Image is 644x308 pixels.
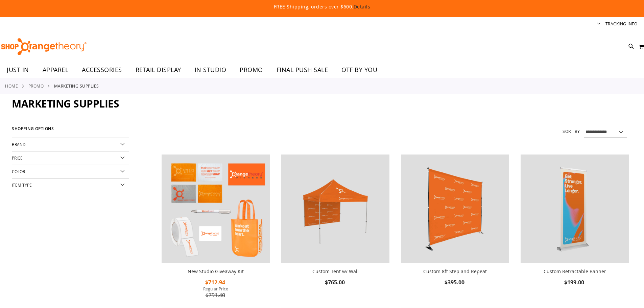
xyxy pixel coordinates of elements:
[36,62,75,78] a: APPAREL
[544,268,606,275] a: Custom Retractable Banner
[75,62,129,78] a: ACCESSORIES
[605,21,638,27] a: Tracking Info
[136,62,181,77] span: RETAIL DISPLAY
[12,142,26,147] span: Brand
[445,279,466,286] span: $395.00
[12,179,129,192] div: Item Type
[401,155,509,263] img: OTF 8ft Step and Repeat
[521,155,629,263] img: OTF Custom Retractable Banner Orange
[281,155,389,263] img: OTF Custom Tent w/single sided wall Orange
[119,3,525,10] p: FREE Shipping, orders over $600.
[597,21,600,27] button: Account menu
[7,62,29,77] span: JUST IN
[12,182,32,188] span: Item Type
[162,155,270,264] a: New Studio Giveaway Kit
[129,62,188,78] a: RETAIL DISPLAY
[205,279,226,286] span: $712.94
[564,279,585,286] span: $199.00
[5,83,18,89] a: Home
[354,3,371,10] a: Details
[188,62,233,78] a: IN STUDIO
[195,62,226,77] span: IN STUDIO
[312,268,359,275] a: Custom Tent w/ Wall
[12,138,129,151] div: Brand
[12,165,129,179] div: Color
[162,155,270,263] img: New Studio Giveaway Kit
[325,279,346,286] span: $765.00
[423,268,487,275] a: Custom 8ft Step and Repeat
[521,155,629,264] a: OTF Custom Retractable Banner Orange
[341,62,377,77] span: OTF BY YOU
[12,155,23,161] span: Price
[563,128,580,134] label: Sort By
[281,155,389,264] a: OTF Custom Tent w/single sided wall Orange
[517,151,632,304] div: product
[12,169,25,174] span: Color
[188,268,244,275] a: New Studio Giveaway Kit
[12,123,129,138] strong: Shopping Options
[43,62,69,77] span: APPAREL
[335,62,384,78] a: OTF BY YOU
[233,62,270,77] a: PROMO
[277,62,328,77] span: FINAL PUSH SALE
[398,151,512,304] div: product
[12,151,129,165] div: Price
[82,62,122,77] span: ACCESSORIES
[54,83,99,89] strong: Marketing Supplies
[206,291,226,299] span: $791.40
[240,62,263,77] span: PROMO
[12,97,119,111] span: Marketing Supplies
[162,286,270,291] span: Regular Price
[278,151,393,304] div: product
[28,83,44,89] a: PROMO
[270,62,335,78] a: FINAL PUSH SALE
[401,155,509,264] a: OTF 8ft Step and Repeat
